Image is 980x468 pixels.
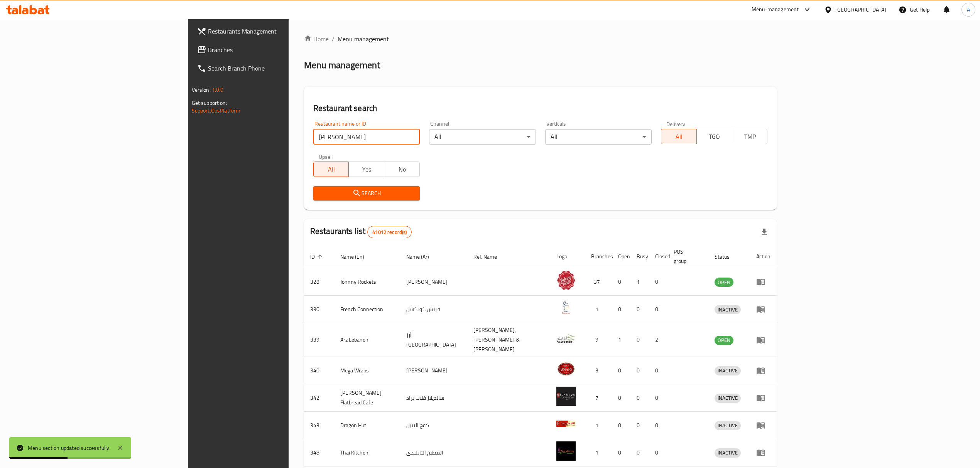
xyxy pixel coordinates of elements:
[715,448,741,457] span: INACTIVE
[696,129,732,144] button: TGO
[750,245,777,268] th: Action
[666,121,686,126] label: Delivery
[400,323,467,357] td: أرز [GEOGRAPHIC_DATA]
[585,245,612,268] th: Branches
[756,421,770,430] div: Menu
[334,296,400,323] td: French Connection
[192,98,227,108] span: Get support on:
[649,412,667,439] td: 0
[304,34,777,44] nav: breadcrumb
[715,252,740,261] span: Status
[612,412,630,439] td: 0
[556,298,576,317] img: French Connection
[384,162,420,177] button: No
[967,5,970,14] span: A
[334,323,400,357] td: Arz Lebanon
[400,439,467,466] td: المطبخ التايلندى
[310,252,325,261] span: ID
[630,357,649,384] td: 0
[556,329,576,348] img: Arz Lebanon
[585,384,612,412] td: 7
[649,268,667,296] td: 0
[715,305,741,314] div: INACTIVE
[630,412,649,439] td: 0
[715,366,741,375] span: INACTIVE
[334,412,400,439] td: Dragon Hut
[304,59,380,71] h2: Menu management
[715,421,741,430] span: INACTIVE
[612,323,630,357] td: 1
[585,412,612,439] td: 1
[612,296,630,323] td: 0
[352,164,381,175] span: Yes
[400,357,467,384] td: [PERSON_NAME]
[835,5,886,14] div: [GEOGRAPHIC_DATA]
[715,421,741,430] div: INACTIVE
[387,164,417,175] span: No
[545,129,652,145] div: All
[400,412,467,439] td: كوخ التنين
[334,268,400,296] td: Johnny Rockets
[735,131,765,142] span: TMP
[612,357,630,384] td: 0
[319,154,333,159] label: Upsell
[664,131,694,142] span: All
[649,384,667,412] td: 0
[752,5,799,14] div: Menu-management
[550,245,585,268] th: Logo
[630,296,649,323] td: 0
[630,245,649,268] th: Busy
[556,441,576,461] img: Thai Kitchen
[400,384,467,412] td: سانديلاز فلات براد
[756,393,770,402] div: Menu
[674,247,700,266] span: POS group
[334,384,400,412] td: [PERSON_NAME] Flatbread Cafe
[429,129,536,145] div: All
[310,226,412,238] h2: Restaurants list
[473,252,507,261] span: Ref. Name
[715,366,741,375] div: INACTIVE
[630,268,649,296] td: 1
[585,439,612,466] td: 1
[732,129,768,144] button: TMP
[755,223,774,241] div: Export file
[715,394,741,403] div: INACTIVE
[715,336,733,345] div: OPEN
[715,278,733,287] span: OPEN
[192,85,211,95] span: Version:
[556,271,576,290] img: Johnny Rockets
[556,414,576,433] img: Dragon Hut
[585,296,612,323] td: 1
[192,106,241,116] a: Support.OpsPlatform
[756,335,770,345] div: Menu
[191,40,351,59] a: Branches
[700,131,729,142] span: TGO
[756,305,770,314] div: Menu
[28,444,110,452] div: Menu section updated successfully
[585,357,612,384] td: 3
[612,439,630,466] td: 0
[208,27,345,36] span: Restaurants Management
[313,129,420,145] input: Search for restaurant name or ID..
[368,229,411,236] span: 41012 record(s)
[715,448,741,458] div: INACTIVE
[661,129,697,144] button: All
[208,45,345,54] span: Branches
[756,366,770,375] div: Menu
[367,226,412,238] div: Total records count
[649,245,667,268] th: Closed
[212,85,224,95] span: 1.0.0
[630,323,649,357] td: 0
[630,439,649,466] td: 0
[649,323,667,357] td: 2
[649,296,667,323] td: 0
[556,387,576,406] img: Sandella's Flatbread Cafe
[756,448,770,457] div: Menu
[191,22,351,40] a: Restaurants Management
[715,394,741,402] span: INACTIVE
[313,103,768,114] h2: Restaurant search
[585,323,612,357] td: 9
[630,384,649,412] td: 0
[756,277,770,286] div: Menu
